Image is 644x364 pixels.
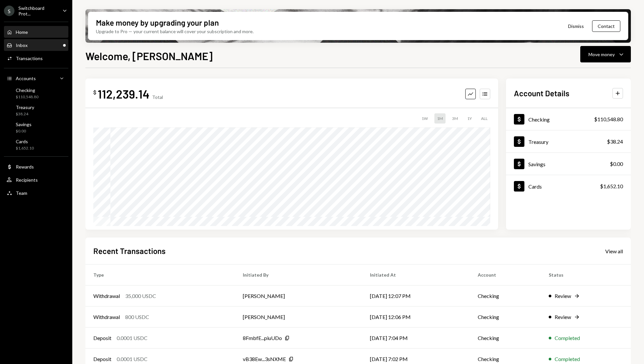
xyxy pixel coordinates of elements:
[4,85,68,101] a: Checking$110,548.80
[4,26,68,38] a: Home
[4,187,68,199] a: Team
[362,264,470,285] th: Initiated At
[93,89,96,96] div: $
[465,113,474,124] div: 1Y
[4,6,14,16] div: S
[98,86,149,101] div: 112,239.14
[514,88,569,99] h2: Account Details
[607,138,623,146] div: $38.24
[235,307,362,328] td: [PERSON_NAME]
[362,328,470,349] td: [DATE] 7:04 PM
[592,20,620,32] button: Contact
[243,355,286,363] div: vB38Ew...3sNXME
[555,313,571,321] div: Review
[85,49,213,62] h1: Welcome, [PERSON_NAME]
[4,120,68,135] a: Savings$0.00
[470,328,540,349] td: Checking
[610,160,623,168] div: $0.00
[528,183,542,190] div: Cards
[605,247,623,255] a: View all
[478,113,490,124] div: ALL
[506,175,631,197] a: Cards$1,652.10
[4,72,68,84] a: Accounts
[4,161,68,172] a: Rewards
[528,116,550,123] div: Checking
[555,355,580,363] div: Completed
[506,108,631,130] a: Checking$110,548.80
[506,153,631,175] a: Savings$0.00
[96,28,254,35] div: Upgrade to Pro — your current balance will cover your subscription and more.
[470,264,540,285] th: Account
[117,355,148,363] div: 0.0001 USDC
[541,264,631,285] th: Status
[362,307,470,328] td: [DATE] 12:06 PM
[93,245,166,256] h2: Recent Transactions
[16,42,28,48] div: Inbox
[434,113,446,124] div: 1M
[4,39,68,51] a: Inbox
[580,46,631,62] button: Move money
[528,161,545,167] div: Savings
[4,52,68,64] a: Transactions
[4,137,68,152] a: Cards$1,652.10
[16,76,36,81] div: Accounts
[93,292,120,300] div: Withdrawal
[125,292,156,300] div: 35,000 USDC
[16,111,34,117] div: $38.24
[125,313,149,321] div: 800 USDC
[16,122,32,127] div: Savings
[152,94,163,100] div: Total
[506,130,631,152] a: Treasury$38.24
[85,264,235,285] th: Type
[362,285,470,307] td: [DATE] 12:07 PM
[588,51,615,58] div: Move money
[235,285,362,307] td: [PERSON_NAME]
[93,313,120,321] div: Withdrawal
[16,87,38,93] div: Checking
[600,182,623,190] div: $1,652.10
[605,248,623,255] div: View all
[560,18,592,34] button: Dismiss
[4,174,68,186] a: Recipients
[96,17,219,28] div: Make money by upgrading your plan
[16,177,38,183] div: Recipients
[16,139,34,144] div: Cards
[16,146,34,151] div: $1,652.10
[16,104,34,110] div: Treasury
[243,334,282,342] div: 8FmbfE...piuUDo
[594,115,623,123] div: $110,548.80
[117,334,148,342] div: 0.0001 USDC
[16,29,28,35] div: Home
[93,334,111,342] div: Deposit
[235,264,362,285] th: Initiated By
[555,292,571,300] div: Review
[16,164,34,170] div: Rewards
[16,94,38,100] div: $110,548.80
[555,334,580,342] div: Completed
[449,113,461,124] div: 3M
[16,56,43,61] div: Transactions
[16,190,27,196] div: Team
[470,307,540,328] td: Checking
[470,285,540,307] td: Checking
[93,355,111,363] div: Deposit
[4,102,68,118] a: Treasury$38.24
[419,113,430,124] div: 1W
[18,5,57,16] div: Switchboard Prot...
[16,128,32,134] div: $0.00
[528,139,548,145] div: Treasury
